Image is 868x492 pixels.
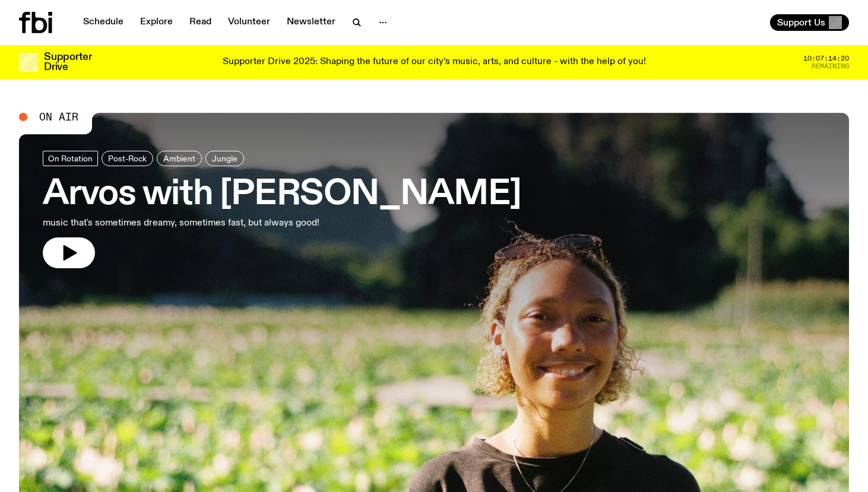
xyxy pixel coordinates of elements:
[770,14,849,31] button: Support Us
[133,14,180,31] a: Explore
[43,151,98,166] a: On Rotation
[163,154,195,163] span: Ambient
[102,151,153,166] a: Post-Rock
[205,151,244,166] a: Jungle
[280,14,343,31] a: Newsletter
[76,14,131,31] a: Schedule
[803,55,849,62] span: 10:07:14:20
[43,178,521,211] h3: Arvos with [PERSON_NAME]
[212,154,237,163] span: Jungle
[108,154,147,163] span: Post-Rock
[221,14,277,31] a: Volunteer
[182,14,218,31] a: Read
[157,151,202,166] a: Ambient
[39,112,78,122] span: On Air
[48,154,93,163] span: On Rotation
[223,57,646,68] p: Supporter Drive 2025: Shaping the future of our city’s music, arts, and culture - with the help o...
[44,52,91,72] h3: Supporter Drive
[777,17,825,28] span: Support Us
[43,216,347,230] p: music that's sometimes dreamy, sometimes fast, but always good!
[43,151,521,268] a: Arvos with [PERSON_NAME]music that's sometimes dreamy, sometimes fast, but always good!
[812,63,849,69] span: Remaining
